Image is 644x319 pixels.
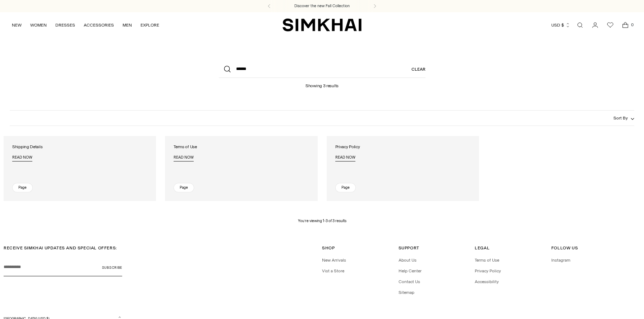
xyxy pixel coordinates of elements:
[335,155,355,160] span: Read now
[475,279,499,284] a: Accessibility
[551,17,570,33] button: USD $
[603,18,617,32] a: Wishlist
[4,245,117,250] span: RECEIVE SIMKHAI UPDATES AND SPECIAL OFFERS:
[174,145,197,149] h4: Terms of Use
[551,258,570,263] a: Instagram
[174,155,194,160] span: Read now
[322,245,335,250] span: Shop
[219,61,236,78] button: Search
[294,3,350,9] a: Discover the new Fall Collection
[475,268,501,273] a: Privacy Policy
[4,136,156,201] a: Shipping Details Read now Page
[55,17,75,33] a: DRESSES
[613,114,634,122] button: Sort By
[174,183,194,192] div: Page
[298,218,346,224] p: You’re viewing 1-3 of 3 results
[84,17,114,33] a: ACCESSORIES
[475,245,489,250] span: Legal
[335,183,356,192] div: Page
[30,17,47,33] a: WOMEN
[123,17,132,33] a: MEN
[588,18,602,32] a: Go to the account page
[335,145,360,149] h4: Privacy Policy
[551,245,578,250] span: Follow Us
[102,258,122,276] button: Subscribe
[322,258,346,263] a: New Arrivals
[629,22,635,28] span: 0
[475,258,499,263] a: Terms of Use
[12,183,33,192] div: Page
[399,290,414,295] a: Sitemap
[613,116,628,121] span: Sort By
[399,258,417,263] a: About Us
[399,279,420,284] a: Contact Us
[327,136,479,201] a: Privacy Policy Read now Page
[141,17,159,33] a: EXPLORE
[573,18,587,32] a: Open search modal
[322,268,344,273] a: Vist a Store
[282,18,362,32] a: SIMKHAI
[618,18,632,32] a: Open cart modal
[399,245,419,250] span: Support
[12,145,42,149] h4: Shipping Details
[411,61,425,78] a: Clear
[12,17,22,33] a: NEW
[399,268,422,273] a: Help Center
[12,155,32,160] span: Read now
[305,78,339,88] h1: Showing 3 results
[165,136,317,201] a: Terms of Use Read now Page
